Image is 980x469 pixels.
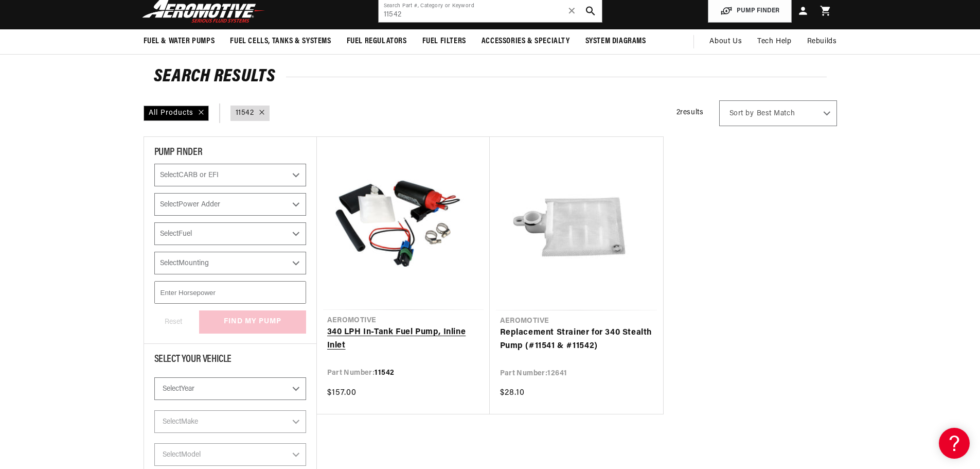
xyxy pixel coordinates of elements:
[154,443,306,466] select: Model
[339,29,415,54] summary: Fuel Regulators
[729,109,754,119] span: Sort by
[230,36,331,47] span: Fuel Cells, Tanks & Systems
[144,106,209,121] div: All Products
[719,100,837,126] select: Sort by
[702,29,750,54] a: About Us
[154,164,306,186] select: CARB or EFI
[154,281,306,304] input: Enter Horsepower
[154,222,306,245] select: Fuel
[154,252,306,274] select: Mounting
[750,29,799,54] summary: Tech Help
[327,326,479,352] a: 340 LPH In-Tank Fuel Pump, Inline Inlet
[154,410,306,433] select: Make
[222,29,338,54] summary: Fuel Cells, Tanks & Systems
[578,29,654,54] summary: System Diagrams
[482,36,570,47] span: Accessories & Specialty
[567,3,577,19] span: ✕
[154,354,306,367] div: Select Your Vehicle
[709,38,742,45] span: About Us
[154,69,827,85] h2: Search Results
[154,193,306,216] select: Power Adder
[474,29,578,54] summary: Accessories & Specialty
[500,326,653,353] a: Replacement Strainer for 340 Stealth Pump (#11541 & #11542)
[676,109,704,116] span: 2 results
[415,29,474,54] summary: Fuel Filters
[136,29,223,54] summary: Fuel & Water Pumps
[585,36,646,47] span: System Diagrams
[799,29,845,54] summary: Rebuilds
[757,36,791,47] span: Tech Help
[807,36,837,47] span: Rebuilds
[144,36,215,47] span: Fuel & Water Pumps
[422,36,466,47] span: Fuel Filters
[347,36,407,47] span: Fuel Regulators
[154,147,203,158] span: PUMP FINDER
[154,377,306,400] select: Year
[236,108,254,119] a: 11542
